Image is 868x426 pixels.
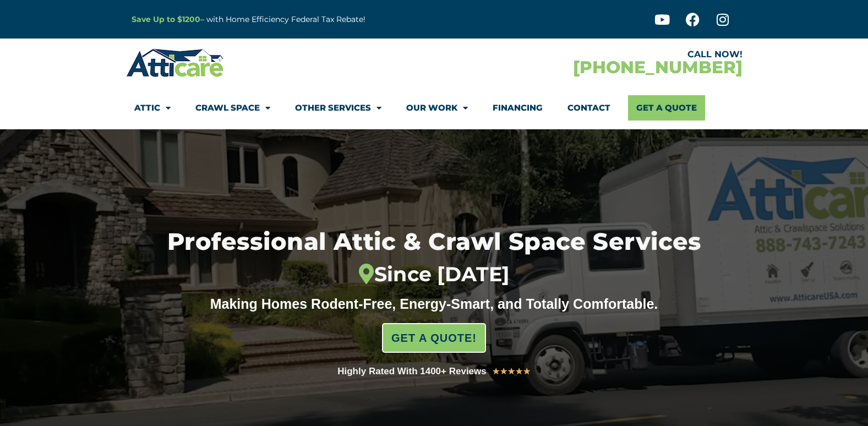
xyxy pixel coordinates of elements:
a: Crawl Space [195,95,270,121]
span: GET A QUOTE! [391,327,477,349]
i: ★ [500,364,507,379]
a: Get A Quote [628,95,705,121]
i: ★ [523,364,531,379]
div: Making Homes Rodent-Free, Energy-Smart, and Totally Comfortable. [189,296,679,312]
h1: Professional Attic & Crawl Space Services [112,230,756,287]
i: ★ [492,364,500,379]
nav: Menu [134,95,734,121]
a: Other Services [295,95,381,121]
div: 5/5 [492,364,531,379]
p: – with Home Efficiency Federal Tax Rebate! [132,13,488,26]
div: Highly Rated With 1400+ Reviews [337,364,487,379]
a: Financing [493,95,543,121]
a: Attic [134,95,171,121]
a: Our Work [406,95,468,121]
div: Since [DATE] [112,263,756,287]
a: Contact [567,95,610,121]
a: GET A QUOTE! [382,323,486,353]
i: ★ [507,364,515,379]
div: CALL NOW! [434,50,743,59]
i: ★ [515,364,523,379]
a: Save Up to $1200 [132,14,200,24]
